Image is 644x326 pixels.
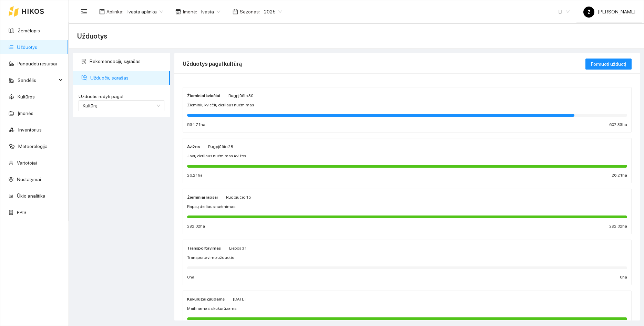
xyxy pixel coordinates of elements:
[229,246,247,251] span: Liepos 31
[233,9,238,14] span: calendar
[81,59,86,64] span: solution
[183,8,197,15] span: Įmonė :
[587,7,591,18] span: Ž
[226,195,251,200] span: Rugpjūčio 15
[240,8,260,15] span: Sezonas :
[79,93,164,100] label: Užduotis rodyti pagal
[187,102,254,108] span: Žieminių kviečių derliaus nuėmimas
[187,203,235,210] span: Rapsų derliaus nuėmimas
[187,274,194,281] span: 0 ha
[187,153,246,159] span: Javų derliaus nuėmimas Avižos
[187,254,234,261] span: Transportavimo užduotis
[90,71,165,85] span: Užduočių sąrašas
[233,297,246,302] span: [DATE]
[17,177,41,182] a: Nustatymai
[90,54,165,68] span: Rekomendacijų sąrašas
[99,9,105,14] span: layout
[106,8,123,15] span: Aplinka :
[208,144,233,149] span: Rugpjūčio 28
[583,9,635,14] span: [PERSON_NAME]
[187,305,236,312] span: Maitinamasis kukurūzams
[609,122,627,128] span: 607.33 ha
[187,122,205,128] span: 534.71 ha
[18,144,48,149] a: Meteorologija
[17,44,37,50] a: Užduotys
[183,87,632,133] a: Žieminiai kviečiaiRugpjūčio 30Žieminių kviečių derliaus nuėmimas534.71ha607.33ha
[183,240,632,285] a: TransportavimasLiepos 31Transportavimo užduotis0ha0ha
[127,7,163,17] span: Ivasta aplinka
[18,28,40,33] a: Žemėlapis
[559,7,570,17] span: LT
[187,172,203,179] span: 26.21 ha
[187,195,218,200] strong: Žieminiai rapsai
[591,60,626,68] span: Formuoti užduotį
[609,223,627,230] span: 292.02 ha
[183,189,632,234] a: Žieminiai rapsaiRugpjūčio 15Rapsų derliaus nuėmimas292.02ha292.02ha
[187,246,221,251] strong: Transportavimas
[187,144,200,149] strong: Avižos
[83,103,98,108] span: Kultūrą
[620,274,627,281] span: 0 ha
[77,5,91,19] button: menu-fold
[187,93,220,98] strong: Žieminiai kviečiai
[77,31,107,42] span: Užduotys
[18,94,35,99] a: Kultūros
[18,111,33,116] a: Įmonės
[17,193,45,199] a: Ūkio analitika
[187,223,205,230] span: 292.02 ha
[264,7,282,17] span: 2025
[585,59,632,70] button: Formuoti užduotį
[175,9,181,14] span: shop
[612,172,627,179] span: 26.21 ha
[187,297,225,302] strong: Kukurūzai grūdams
[18,61,57,66] a: Panaudoti resursai
[17,160,37,166] a: Vartotojai
[81,9,87,15] span: menu-fold
[228,93,253,98] span: Rugpjūčio 30
[18,73,57,87] span: Sandėlis
[183,54,585,74] div: Užduotys pagal kultūrą
[183,138,632,183] a: AvižosRugpjūčio 28Javų derliaus nuėmimas Avižos26.21ha26.21ha
[18,127,42,133] a: Inventorius
[17,210,27,215] a: PPIS
[201,7,220,17] span: Ivasta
